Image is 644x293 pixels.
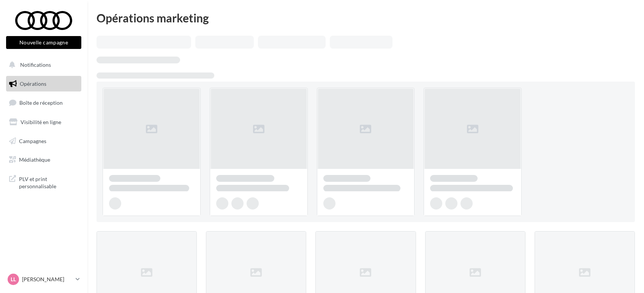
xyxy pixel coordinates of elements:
a: Visibilité en ligne [5,114,83,130]
span: Notifications [20,61,51,68]
a: PLV et print personnalisable [5,171,83,193]
p: [PERSON_NAME] [22,276,73,283]
span: LL [11,276,16,283]
span: Opérations [20,80,46,87]
a: Boîte de réception [5,95,83,111]
a: Médiathèque [5,152,83,168]
a: Opérations [5,76,83,92]
a: Campagnes [5,133,83,149]
a: LL [PERSON_NAME] [6,272,81,287]
button: Nouvelle campagne [6,36,81,49]
div: Opérations marketing [97,12,635,24]
button: Notifications [5,57,80,73]
span: Visibilité en ligne [21,119,61,125]
span: PLV et print personnalisable [19,174,78,190]
span: Campagnes [19,137,46,144]
span: Médiathèque [19,156,50,163]
span: Boîte de réception [19,99,63,106]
